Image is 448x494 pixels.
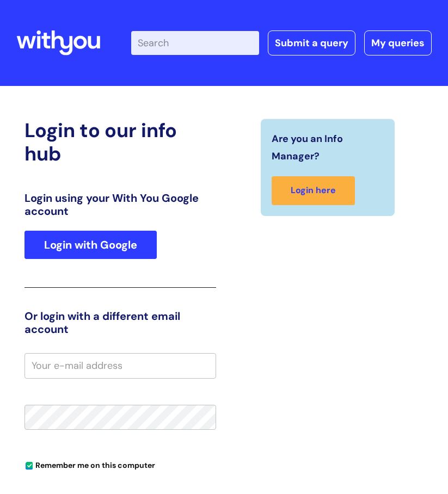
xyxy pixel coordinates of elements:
[24,119,216,165] h2: Login to our info hub
[272,130,379,165] span: Are you an Info Manager?
[24,310,216,336] h3: Or login with a different email account
[364,30,432,55] a: My queries
[24,192,216,218] h3: Login using your With You Google account
[24,456,216,473] div: You can uncheck this option if you're logging in from a shared device
[24,353,216,378] input: Your e-mail address
[268,30,355,55] a: Submit a query
[131,31,259,55] input: Search
[26,462,33,470] input: Remember me on this computer
[272,176,355,205] a: Login here
[24,458,155,470] label: Remember me on this computer
[24,231,157,259] a: Login with Google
